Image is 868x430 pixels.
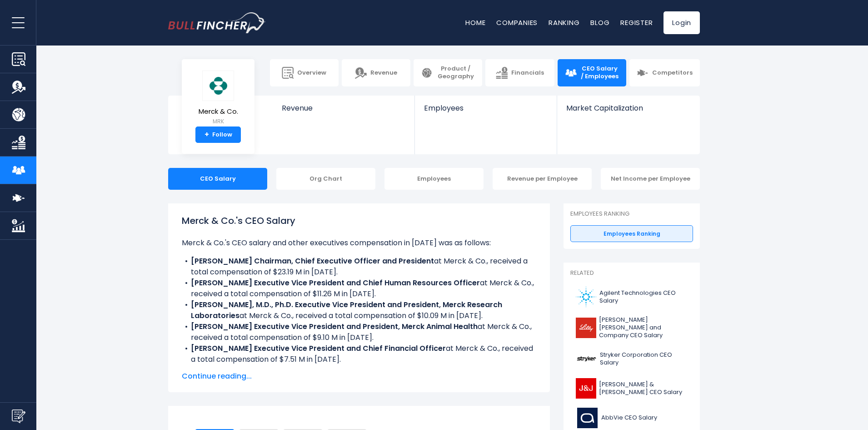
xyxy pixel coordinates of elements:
[168,12,266,33] a: Go to homepage
[570,314,693,342] a: [PERSON_NAME] [PERSON_NAME] and Company CEO Salary
[496,18,538,27] a: Companies
[199,108,238,116] span: Merck & Co.
[182,214,536,228] h1: Merck & Co.'s CEO Salary
[182,278,536,299] li: at Merck & Co., received a total compensation of $11.26 M in [DATE].
[195,126,241,143] a: +Follow
[198,70,239,127] a: Merck & Co. MRK
[270,59,339,86] a: Overview
[549,18,579,27] a: Ranking
[168,12,266,33] img: bullfincher logo
[570,210,693,218] p: Employees Ranking
[199,117,238,126] small: MRK
[436,65,475,81] span: Product / Geography
[599,381,688,396] span: [PERSON_NAME] & [PERSON_NAME] CEO Salary
[182,321,536,343] li: at Merck & Co., received a total compensation of $9.10 M in [DATE].
[282,104,406,112] span: Revenue
[191,321,478,332] b: [PERSON_NAME] Executive Vice President and President, Merck Animal Health
[182,299,536,321] li: at Merck & Co., received a total compensation of $10.09 M in [DATE].
[570,376,693,401] a: [PERSON_NAME] & [PERSON_NAME] CEO Salary
[191,343,446,354] b: [PERSON_NAME] Executive Vice President and Chief Financial Officer
[663,11,700,34] a: Login
[558,59,626,86] a: CEO Salary / Employees
[415,96,556,128] a: Employees
[191,256,434,266] b: [PERSON_NAME] Chairman, Chief Executive Officer and President
[576,349,597,369] img: SYK logo
[629,59,700,86] a: Competitors
[465,18,485,27] a: Home
[182,238,536,248] p: Merck & Co.'s CEO salary and other executives compensation in [DATE] was as follows:
[570,346,693,371] a: Stryker Corporation CEO Salary
[652,69,693,77] span: Competitors
[182,371,536,382] span: Continue reading...
[168,168,267,190] div: CEO Salary
[576,287,597,307] img: A logo
[570,269,693,277] p: Related
[182,256,536,278] li: at Merck & Co., received a total compensation of $23.19 M in [DATE].
[590,18,609,27] a: Blog
[599,289,688,305] span: Agilent Technologies CEO Salary
[342,59,410,86] a: Revenue
[276,168,375,190] div: Org Chart
[370,69,397,77] span: Revenue
[485,59,554,86] a: Financials
[601,168,700,190] div: Net Income per Employee
[566,104,690,112] span: Market Capitalization
[600,351,688,367] span: Stryker Corporation CEO Salary
[414,59,482,86] a: Product / Geography
[424,104,547,112] span: Employees
[493,168,592,190] div: Revenue per Employee
[576,408,599,428] img: ABBV logo
[191,299,502,321] b: [PERSON_NAME], M.D., Ph.D. Executive Vice President and President, Merck Research Laboratories
[557,96,699,128] a: Market Capitalization
[384,168,484,190] div: Employees
[576,378,596,399] img: JNJ logo
[599,316,688,339] span: [PERSON_NAME] [PERSON_NAME] and Company CEO Salary
[570,225,693,243] a: Employees Ranking
[191,278,480,288] b: [PERSON_NAME] Executive Vice President and Chief Human Resources Officer
[511,69,544,77] span: Financials
[620,18,653,27] a: Register
[570,284,693,309] a: Agilent Technologies CEO Salary
[273,96,415,128] a: Revenue
[580,65,619,81] span: CEO Salary / Employees
[297,69,326,77] span: Overview
[182,343,536,365] li: at Merck & Co., received a total compensation of $7.51 M in [DATE].
[205,131,209,139] strong: +
[601,414,657,422] span: AbbVie CEO Salary
[576,318,596,338] img: LLY logo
